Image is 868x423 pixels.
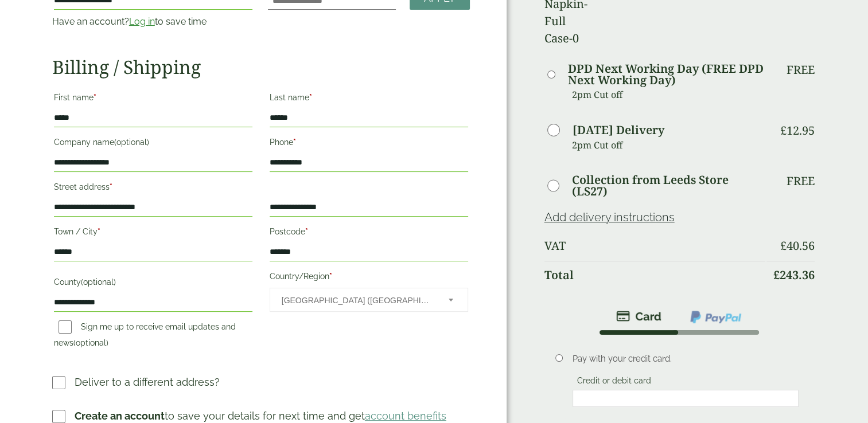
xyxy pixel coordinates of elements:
[270,268,468,288] label: Country/Region
[94,93,96,102] abbr: required
[787,174,815,188] p: Free
[689,310,742,324] img: ppcp-gateway.png
[780,238,787,253] span: £
[54,89,252,109] label: First name
[544,232,766,260] th: VAT
[54,274,252,293] label: County
[282,288,433,312] span: United Kingdom (UK)
[114,138,149,147] span: (optional)
[293,138,296,147] abbr: required
[365,410,446,422] a: account benefits
[110,182,112,191] abbr: required
[568,63,765,86] label: DPD Next Working Day (FREE DPD Next Working Day)
[81,277,116,287] span: (optional)
[572,174,765,197] label: Collection from Leeds Store (LS27)
[52,56,470,78] h2: Billing / Shipping
[129,16,155,27] a: Log in
[572,86,766,103] p: 2pm Cut off
[329,272,332,281] abbr: required
[780,238,815,253] bdi: 40.56
[787,63,815,77] p: Free
[573,376,656,389] label: Credit or debit card
[52,15,254,29] p: Have an account? to save time
[780,123,787,138] span: £
[573,124,664,136] label: [DATE] Delivery
[773,267,780,283] span: £
[309,93,312,102] abbr: required
[270,89,468,109] label: Last name
[270,224,468,243] label: Postcode
[75,410,165,422] strong: Create an account
[54,179,252,198] label: Street address
[780,123,815,138] bdi: 12.95
[616,310,661,323] img: stripe.png
[54,322,236,351] label: Sign me up to receive email updates and news
[98,227,100,236] abbr: required
[54,224,252,243] label: Town / City
[270,134,468,154] label: Phone
[305,227,308,236] abbr: required
[75,374,220,390] p: Deliver to a different address?
[73,338,108,347] span: (optional)
[773,267,815,283] bdi: 243.36
[544,210,675,224] a: Add delivery instructions
[59,320,72,334] input: Sign me up to receive email updates and news(optional)
[544,261,766,289] th: Total
[270,288,468,312] span: Country/Region
[572,136,766,154] p: 2pm Cut off
[54,134,252,154] label: Company name
[573,352,798,365] p: Pay with your credit card.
